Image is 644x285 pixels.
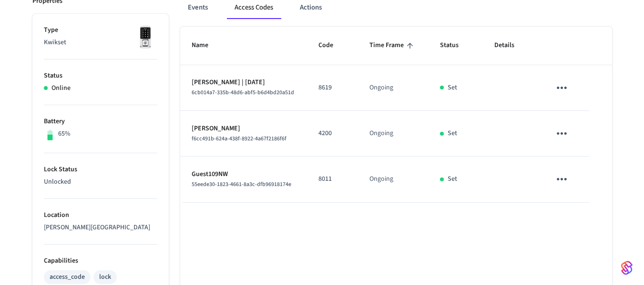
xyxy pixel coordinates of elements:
[44,71,157,81] p: Status
[192,135,286,143] span: f6cc491b-624a-438f-8922-4a67f2186f6f
[44,38,157,48] p: Kwikset
[51,83,71,93] p: Online
[318,128,346,138] p: 4200
[318,38,346,53] span: Code
[44,223,157,233] p: [PERSON_NAME][GEOGRAPHIC_DATA]
[494,38,527,53] span: Details
[318,83,346,93] p: 8619
[58,129,71,139] p: 65%
[318,174,346,184] p: 8011
[192,88,294,97] span: 6cb014a7-335b-48d6-abf5-b6d4bd20a51d
[44,210,157,220] p: Location
[133,25,157,49] img: Kwikset Halo Touchscreen Wifi Enabled Smart Lock, Polished Chrome, Front
[44,25,157,35] p: Type
[621,260,633,275] img: SeamLogoGradient.69752ec5.svg
[192,169,296,179] p: Guest109NW
[44,256,157,266] p: Capabilities
[44,165,157,175] p: Lock Status
[192,78,296,88] p: [PERSON_NAME] | [DATE]
[192,124,296,134] p: [PERSON_NAME]
[369,38,416,53] span: Time Frame
[440,38,471,53] span: Status
[180,27,612,202] table: sticky table
[358,111,429,157] td: Ongoing
[50,272,85,282] div: access_code
[358,65,429,111] td: Ongoing
[448,128,457,138] p: Set
[192,38,221,53] span: Name
[448,174,457,184] p: Set
[448,83,457,93] p: Set
[192,180,291,188] span: 55eede30-1823-4661-8a3c-dfb96918174e
[99,272,111,282] div: lock
[44,117,157,127] p: Battery
[358,157,429,202] td: Ongoing
[44,177,157,187] p: Unlocked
